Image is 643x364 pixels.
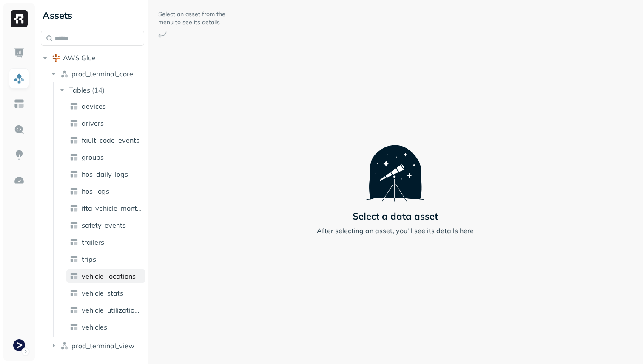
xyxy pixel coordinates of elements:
[66,320,145,334] a: vehicles
[82,238,104,246] span: trailers
[66,252,145,266] a: trips
[66,167,145,181] a: hos_daily_logs
[52,54,60,62] img: root
[66,269,145,283] a: vehicle_locations
[66,184,145,198] a: hos_logs
[82,204,142,212] span: ifta_vehicle_months
[82,119,104,127] span: drivers
[66,116,145,130] a: drivers
[41,51,144,65] button: AWS Glue
[70,119,78,127] img: table
[70,306,78,314] img: table
[82,102,106,110] span: devices
[70,323,78,331] img: table
[70,238,78,246] img: table
[66,218,145,232] a: safety_events
[14,73,25,84] img: Assets
[60,70,69,78] img: namespace
[158,10,226,26] p: Select an asset from the menu to see its details
[70,102,78,110] img: table
[63,54,96,62] span: AWS Glue
[14,150,25,161] img: Insights
[14,124,25,135] img: Query Explorer
[49,67,145,81] button: prod_terminal_core
[92,86,105,94] p: ( 14 )
[70,221,78,229] img: table
[11,10,28,27] img: Ryft
[82,272,136,280] span: vehicle_locations
[14,175,25,186] img: Optimization
[70,289,78,297] img: table
[69,86,90,94] span: Tables
[41,8,144,22] div: Assets
[70,255,78,263] img: table
[60,341,69,350] img: namespace
[49,339,145,353] button: prod_terminal_view
[70,153,78,161] img: table
[82,323,107,331] span: vehicles
[82,136,139,144] span: fault_code_events
[66,99,145,113] a: devices
[13,339,25,351] img: Terminal
[317,226,474,236] p: After selecting an asset, you’ll see its details here
[82,255,96,263] span: trips
[14,99,25,110] img: Asset Explorer
[353,210,438,222] p: Select a data asset
[82,153,104,161] span: groups
[58,83,145,97] button: Tables(14)
[70,204,78,212] img: table
[66,235,145,249] a: trailers
[82,170,128,178] span: hos_daily_logs
[70,170,78,178] img: table
[71,341,134,350] span: prod_terminal_view
[70,136,78,144] img: table
[66,303,145,317] a: vehicle_utilization_day
[70,272,78,280] img: table
[66,201,145,215] a: ifta_vehicle_months
[366,128,424,201] img: Telescope
[70,187,78,195] img: table
[66,286,145,300] a: vehicle_stats
[82,289,123,297] span: vehicle_stats
[158,31,167,38] img: Arrow
[14,48,25,59] img: Dashboard
[82,221,126,229] span: safety_events
[66,150,145,164] a: groups
[66,133,145,147] a: fault_code_events
[82,306,142,314] span: vehicle_utilization_day
[71,70,133,78] span: prod_terminal_core
[82,187,109,195] span: hos_logs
